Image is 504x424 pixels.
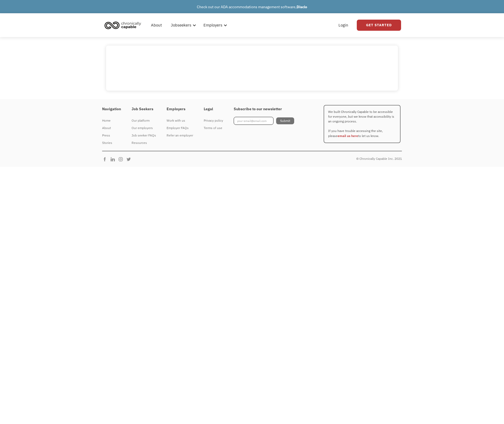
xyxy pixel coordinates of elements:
[102,132,121,139] div: Press
[204,117,223,124] div: Privacy policy
[102,124,121,132] a: About
[357,20,401,31] a: Get Started
[338,134,358,138] a: email us here
[118,157,126,162] img: Chronically Capable Instagram Page
[132,132,156,139] a: Job seeker FAQs
[102,125,121,131] div: About
[132,140,156,146] div: Resources
[204,107,223,112] h4: Legal
[197,5,307,9] a: Check out our ADA accommodations management software,Disclo
[102,132,121,139] a: Press
[110,157,118,162] img: Chronically Capable Linkedin Page
[297,5,307,9] strong: Disclo
[102,140,121,146] div: Stories
[148,17,165,34] a: About
[167,125,193,131] div: Employer FAQs
[234,117,273,125] input: your-email@email.com
[204,117,223,124] a: Privacy policy
[102,139,121,147] a: Stories
[167,117,193,124] a: Work with us
[102,117,121,124] div: Home
[102,157,110,162] img: Chronically Capable Facebook Page
[203,22,222,28] div: Employers
[171,22,191,28] div: Jobseekers
[132,117,156,124] a: Our platform
[132,107,156,112] h4: Job Seekers
[204,125,223,131] div: Terms of use
[335,17,351,34] a: Login
[234,107,294,112] h4: Subscribe to our newsletter
[167,132,193,139] a: Refer an employer
[132,117,156,124] div: Our platform
[102,117,121,124] a: Home
[126,157,134,162] img: Chronically Capable Twitter Page
[167,117,193,124] div: Work with us
[204,124,223,132] a: Terms of use
[132,139,156,147] a: Resources
[167,132,193,139] div: Refer an employer
[132,124,156,132] a: Our employers
[103,19,143,31] img: Chronically Capable logo
[324,105,401,143] p: We built Chronically Capable to be accessible for everyone, but we know that accessibility is an ...
[132,125,156,131] div: Our employers
[276,117,294,124] input: Submit
[132,132,156,139] div: Job seeker FAQs
[167,107,193,112] h4: Employers
[356,156,402,162] div: © Chronically Capable Inc. 2021
[167,124,193,132] a: Employer FAQs
[102,107,121,112] h4: Navigation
